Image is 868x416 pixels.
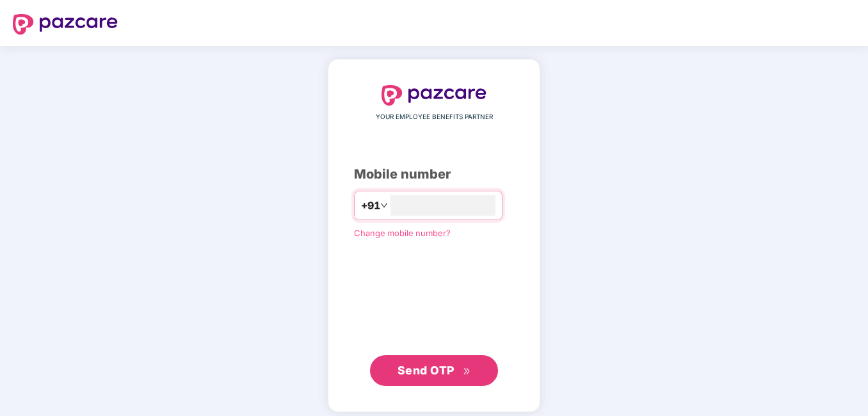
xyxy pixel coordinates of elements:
button: Send OTPdouble-right [370,355,498,386]
span: +91 [361,198,380,214]
span: YOUR EMPLOYEE BENEFITS PARTNER [376,112,493,122]
span: double-right [463,367,471,376]
a: Change mobile number? [354,228,451,238]
img: logo [13,14,118,35]
span: Send OTP [398,364,454,377]
div: Mobile number [354,164,514,184]
span: down [380,202,388,209]
img: logo [382,85,486,106]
